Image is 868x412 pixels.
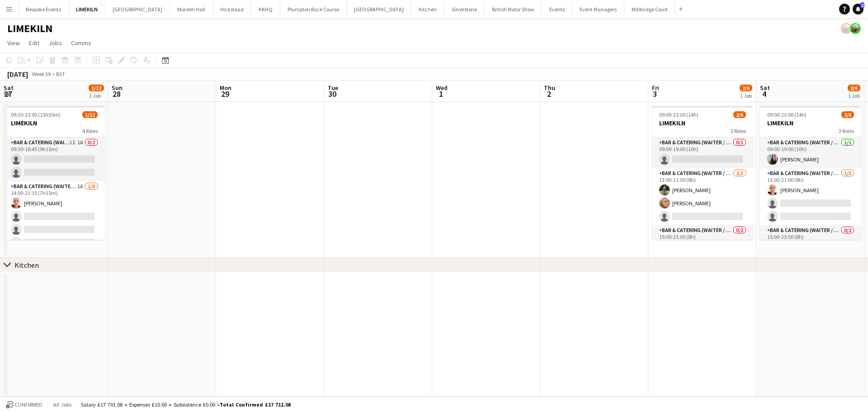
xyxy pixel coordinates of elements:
button: Event Managers [572,0,624,18]
button: Confirmed [5,400,44,410]
span: Mon [220,84,231,92]
span: Confirmed [14,402,42,408]
h1: LIMEKILN [7,22,52,35]
span: 2 [542,89,555,99]
span: Sat [4,84,14,92]
span: Week 39 [30,71,52,77]
app-card-role: Bar & Catering (Waiter / waitress)0/215:00-23:00 (8h) [760,225,861,269]
span: Tue [328,84,338,92]
span: 09:00-23:00 (14h) [659,111,698,118]
h3: LIMEKILN [652,119,753,127]
span: 3 Roles [731,128,746,134]
app-user-avatar: Staffing Manager [841,23,852,34]
span: Wed [436,84,448,92]
span: 27 [2,89,14,99]
span: Thu [544,84,555,92]
button: Hickstead [213,0,251,18]
span: 09:30-23:00 (13h30m) [11,111,61,118]
button: Plumpton Race Course [280,0,347,18]
app-card-role: Bar & Catering (Waiter / waitress)0/215:00-23:00 (8h) [652,225,753,269]
a: Comms [67,37,95,49]
app-job-card: 09:30-23:00 (13h30m)1/12LIMEKILN4 RolesBar & Catering (Waiter / waitress)1I1A0/209:30-18:45 (9h15... [4,106,105,240]
span: Sun [112,84,123,92]
button: Bespoke Events [19,0,69,18]
span: Jobs [48,39,62,47]
span: Fri [652,84,659,92]
span: Sat [760,84,770,92]
app-user-avatar: Staffing Manager [850,23,861,34]
div: 1 Job [848,92,860,99]
button: [GEOGRAPHIC_DATA] [347,0,411,18]
button: Events [542,0,572,18]
app-card-role: Bar & Catering (Waiter / waitress)1I1A0/209:30-18:45 (9h15m) [4,137,105,181]
span: 1/12 [82,111,98,118]
span: All jobs [52,401,73,408]
span: 1 [434,89,448,99]
button: [GEOGRAPHIC_DATA] [105,0,170,18]
div: Salary £17 701.08 + Expenses £10.00 + Subsistence £0.00 = [81,401,291,408]
app-card-role: Bar & Catering (Waiter / waitress)1/109:00-19:00 (10h)[PERSON_NAME] [760,137,861,168]
span: Comms [71,39,91,47]
span: 2 [860,2,864,8]
div: Kitchen [14,260,39,270]
app-job-card: 09:00-23:00 (14h)2/6LIMEKILN3 RolesBar & Catering (Waiter / waitress)1/109:00-19:00 (10h)[PERSON_... [760,106,861,240]
a: Edit [25,37,43,49]
button: Silverstone [444,0,485,18]
a: 2 [853,4,863,14]
span: 2/6 [733,111,746,118]
div: BST [56,71,65,77]
span: 29 [218,89,231,99]
app-card-role: Bar & Catering (Waiter / waitress)1A1/614:00-21:15 (7h15m)[PERSON_NAME] [4,181,105,278]
span: 4 Roles [82,128,98,134]
a: Jobs [45,37,66,49]
button: LIMEKILN [69,0,105,18]
span: 09:00-23:00 (14h) [767,111,807,118]
span: 30 [326,89,338,99]
a: View [4,37,24,49]
app-card-role: Bar & Catering (Waiter / waitress)1/313:00-21:00 (8h)[PERSON_NAME] [760,168,861,225]
span: 28 [110,89,123,99]
span: Total Confirmed £17 711.08 [220,401,291,408]
button: KKHQ [251,0,280,18]
span: 3 [651,89,659,99]
span: Edit [29,39,39,47]
span: 1/12 [89,85,104,91]
button: Kitchen [411,0,444,18]
h3: LIMEKILN [760,119,861,127]
span: 2/6 [740,85,752,91]
button: British Motor Show [485,0,542,18]
button: Morden Hall [170,0,213,18]
div: [DATE] [7,70,28,79]
span: 4 [759,89,770,99]
span: 2/6 [841,111,854,118]
span: 3 Roles [839,128,854,134]
button: Millbridge Court [624,0,675,18]
span: 2/6 [848,85,860,91]
div: 1 Job [89,92,104,99]
h3: LIMEKILN [4,119,105,127]
span: View [7,39,20,47]
app-job-card: 09:00-23:00 (14h)2/6LIMEKILN3 RolesBar & Catering (Waiter / waitress)0/109:00-19:00 (10h) Bar & C... [652,106,753,240]
app-card-role: Bar & Catering (Waiter / waitress)0/109:00-19:00 (10h) [652,137,753,168]
div: 1 Job [740,92,752,99]
app-card-role: Bar & Catering (Waiter / waitress)2/313:00-21:00 (8h)[PERSON_NAME][PERSON_NAME] [652,168,753,225]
